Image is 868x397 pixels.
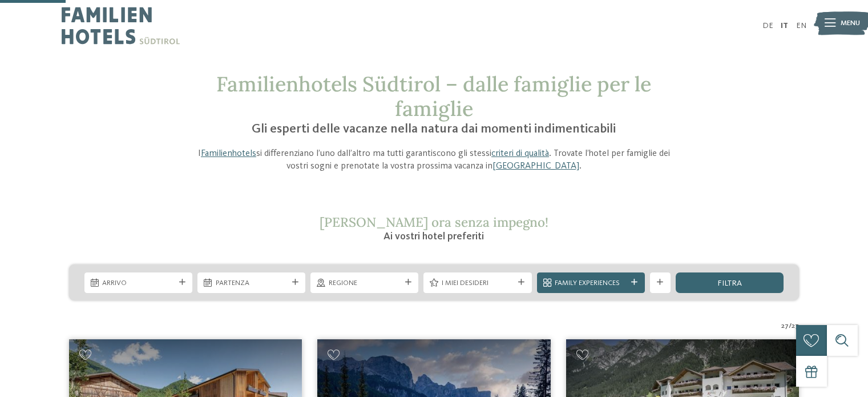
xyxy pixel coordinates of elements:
[781,321,789,331] span: 27
[102,278,174,288] span: Arrivo
[792,321,799,331] span: 27
[491,149,549,158] a: criteri di qualità
[252,123,616,135] span: Gli esperti delle vacanze nella natura dai momenti indimenticabili
[796,22,806,30] a: EN
[201,149,256,158] a: Familienhotels
[190,147,679,173] p: I si differenziano l’uno dall’altro ma tutti garantiscono gli stessi . Trovate l’hotel per famigl...
[216,71,651,122] span: Familienhotels Südtirol – dalle famiglie per le famiglie
[383,231,484,242] span: Ai vostri hotel preferiti
[781,22,788,30] a: IT
[329,278,401,288] span: Regione
[789,321,792,331] span: /
[320,214,548,230] span: [PERSON_NAME] ora senza impegno!
[717,279,742,287] span: filtra
[216,278,288,288] span: Partenza
[762,22,773,30] a: DE
[492,162,579,171] a: [GEOGRAPHIC_DATA]
[841,18,860,29] span: Menu
[555,278,627,288] span: Family Experiences
[442,278,514,288] span: I miei desideri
